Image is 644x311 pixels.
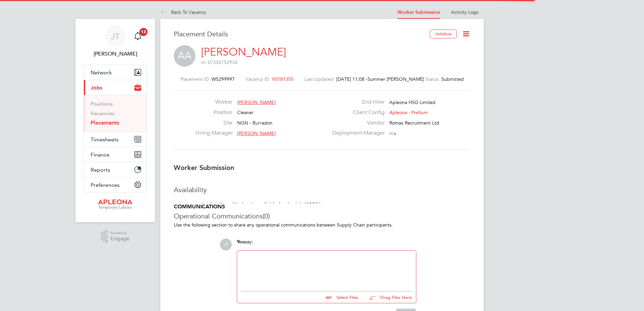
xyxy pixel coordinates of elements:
span: Preferences [91,182,120,188]
label: Worker [195,99,232,106]
a: 13 [131,26,144,47]
label: Status [425,76,439,82]
button: Preferences [84,177,147,192]
span: Finance [91,151,109,158]
label: Position [195,109,232,116]
label: Deployment Manager [328,130,385,137]
a: Worker Submission [397,9,440,15]
label: Vacancy ID [246,76,269,82]
a: Placements [91,119,119,126]
a: Vacancies [91,110,115,116]
span: [DATE] 11:08 - [336,76,367,82]
button: Reports [84,162,147,177]
span: Timesheets [91,136,119,143]
img: apleona-logo-retina.png [98,199,132,210]
span: Jobs [91,84,102,91]
button: Unfollow [430,30,457,38]
button: Jobs [84,80,147,95]
label: Hiring Manager [195,130,232,137]
a: Back To Vacancy [160,9,206,15]
div: Jobs [84,95,147,132]
span: Julie Tante [84,50,147,58]
span: Worker is available for the job (100%) [232,202,321,208]
span: n/a [389,130,396,136]
button: Timesheets [84,132,147,147]
button: Finance [84,147,147,162]
span: Engage [110,236,129,242]
span: Apleona - Pretium [389,109,428,115]
span: Reports [91,167,110,173]
a: Activity Logs [451,9,478,15]
span: NGN - Burradon [237,120,272,126]
h3: Operational Communications [174,212,470,220]
span: Summer [PERSON_NAME] [367,76,415,82]
a: Powered byEngage [101,230,130,243]
a: JT[PERSON_NAME] [84,26,147,58]
span: [PERSON_NAME] [237,130,276,136]
label: Availability [174,201,227,208]
span: m: 07350152934 [201,59,237,65]
label: Client Config [328,109,385,116]
h3: Placement Details [174,30,425,38]
label: Last Updated [304,76,333,82]
span: Submitted [441,76,464,82]
span: Apleona HSG Limited [389,99,436,105]
label: End Hirer [328,99,385,106]
span: (0) [263,212,270,220]
h5: COMMUNICATIONS [174,203,470,210]
span: V0181355 [272,76,294,82]
span: Network [91,69,112,76]
span: Romax Recruitment Ltd [389,120,439,126]
span: WS299997 [212,76,235,82]
a: Go to home page [84,199,147,210]
span: [PERSON_NAME] [237,99,276,105]
div: say: [237,239,416,250]
label: Site [195,119,232,127]
span: Powered by [110,230,129,236]
button: Network [84,65,147,80]
h3: Availability [174,185,470,194]
a: Positions [91,101,113,107]
a: [PERSON_NAME] [201,45,286,59]
span: JT [220,239,232,250]
label: Placement ID [181,76,209,82]
b: Worker Submission [174,164,234,172]
span: Cleaner [237,109,254,115]
span: You [237,239,245,245]
button: Drag Files Here [364,290,412,305]
span: 13 [139,28,148,36]
span: AA [174,45,195,67]
span: JT [111,32,120,41]
nav: Main navigation [75,19,155,222]
p: Use the following section to share any operational communications between Supply Chain participants. [174,222,470,228]
label: Vendor [328,119,385,127]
